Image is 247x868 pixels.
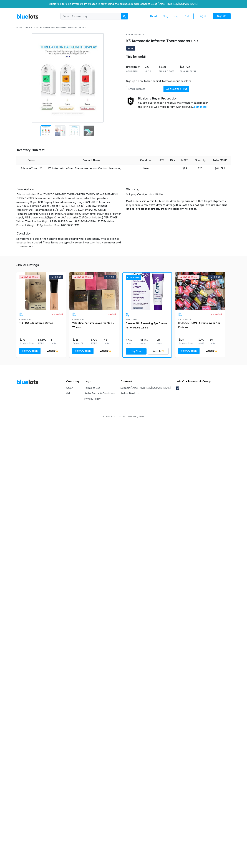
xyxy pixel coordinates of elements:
[198,338,204,345] li: $297
[178,156,191,164] th: MSRP
[126,275,141,280] h6: Buy Now
[198,342,204,345] p: MSRP
[126,322,167,329] a: CeraVe Skin Renewing Eye Cream For Wrinkles 0.5 oz
[193,13,211,19] a: Log In
[84,386,100,390] a: Terms of Use
[20,338,34,345] li: $279
[66,386,74,390] a: About
[72,321,114,329] a: Valentine Perfume 3.4oz for Men & Woman
[16,415,231,418] p: © 2025 BLUELOTS • [GEOGRAPHIC_DATA]
[126,319,137,321] span: Brand New
[16,272,66,310] a: Live Auction 0 bids
[178,348,200,354] a: View Auction
[126,342,132,345] p: Price
[84,380,116,383] h5: Legal
[126,193,231,197] p: Shipping Configuration:
[201,348,222,354] a: Watch
[19,348,41,354] a: View Auction
[38,342,46,345] p: MSRP
[214,276,220,278] div: 0 bids
[126,187,231,191] h5: Shipping
[42,348,63,354] a: Watch
[55,276,61,278] div: 0 bids
[46,156,137,164] th: Product Name
[210,338,215,345] li: 50
[46,164,137,173] td: K5 Automatic infraed Thermometer Non Contact Mearuring
[178,321,220,329] a: [PERSON_NAME] Xtreme Wear Nail Polishes
[176,380,211,383] h5: Join Our Facebook Group
[32,33,104,123] img: 7351804b-36a0-4cdf-9e1a-8a4ea79266f4-1748478685.jpg
[66,380,79,383] h5: Company
[107,313,116,316] p: 1 day left
[120,392,140,395] a: Sell on BlueLots
[179,342,193,345] p: Starting Price
[72,318,84,320] span: Brand New
[171,13,182,20] a: Help
[126,33,212,36] div: Health & Beauty
[157,338,162,345] li: 48
[16,156,46,164] th: Brand
[69,272,119,310] a: Live Auction 1 bid
[66,392,71,395] a: Help
[16,148,231,152] h5: Inventory Manifest
[109,276,114,278] div: 1 bid
[160,13,171,20] a: Blog
[91,338,97,345] li: $720
[73,338,84,345] li: $225
[16,164,46,173] td: EnhanceCare LLC
[157,342,162,345] p: Units
[145,70,154,73] div: Units
[148,348,169,355] a: Watch
[138,97,212,109] div: You are guaranteed to receive the inventory described in the listing or we'll make it right with ...
[20,342,34,345] p: Starting Price
[16,26,231,29] div: Home / Liquidation / K5 Automatic infrared Thermometer unit
[167,156,178,164] th: ASIN
[52,313,63,316] p: 4 days left
[126,338,132,345] li: $295
[155,156,167,164] th: UPC
[120,386,171,390] li: Support:
[104,338,109,345] li: 48
[104,342,109,345] p: Units
[159,65,174,69] div: $6.80
[137,156,155,164] th: Condition
[155,193,163,196] span: 1 Pallet
[51,338,56,345] li: 1
[16,14,39,19] a: BlueLots
[140,338,148,345] li: $1,055
[16,263,231,267] h5: Similar Listings
[95,348,116,354] a: Watch
[175,272,225,310] a: Live Auction 0 bids
[16,193,121,227] p: This lot includes K5 AUTOMATIC INFRARED THERMOMETER. THE FOURTH-GENERATION THERMOMETER. Measureme...
[182,13,192,20] a: Sell
[16,237,121,249] p: New items are still in their original retail packaging where applicable, with all original access...
[131,386,171,390] a: [EMAIL_ADDRESS][DOMAIN_NAME]
[209,164,231,173] td: $64,792
[126,199,231,211] p: Most orders ship within 1-3 business days, but please note that freight shipments may require a f...
[209,156,231,164] th: Total MSRP
[210,342,215,345] p: Units
[73,342,84,345] p: Current Bid
[19,318,31,320] span: Brand New
[77,276,91,278] div: Live Auction
[191,164,209,173] td: 720
[178,164,191,173] td: $89
[179,338,193,345] li: $125
[60,13,121,20] input: Search for inventory
[145,65,154,69] div: 720
[191,156,209,164] th: Quantity
[84,397,100,400] a: Privacy Policy
[91,342,97,345] p: MSRP
[138,97,212,101] h5: BlueLots Buyer Protection
[180,70,197,73] div: Original Retail
[131,48,133,49] div: 76
[126,86,164,92] input: Email address
[126,79,212,83] div: Sign up below to be the first to know about new lots.
[123,273,172,310] a: Buy Now
[126,55,212,59] div: This lot sold!
[38,338,46,345] li: $5,500
[126,97,135,106] img: buyer_protection_shield-3b65640a83011c7d3ede35a8e5a80bfdfaa6a97447f0071c1475b91a4b0b3d01.png
[16,187,121,191] h5: Description
[163,86,189,92] button: Get Notified First
[137,164,155,173] td: New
